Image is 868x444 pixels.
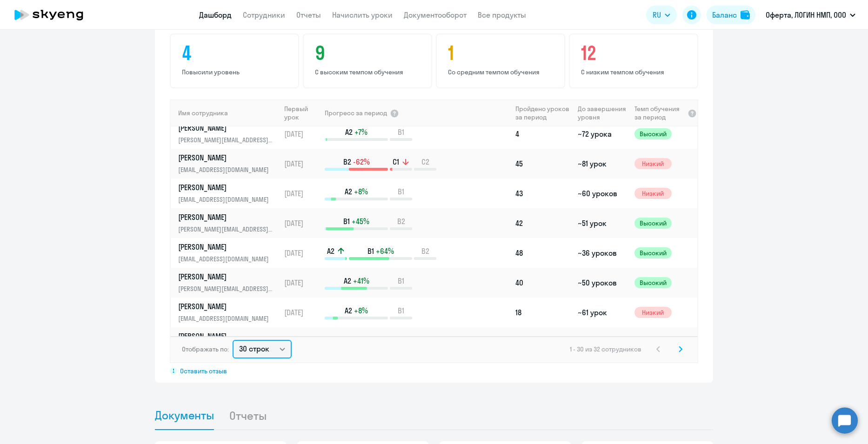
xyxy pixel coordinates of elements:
[570,345,641,353] span: 1 - 30 из 32 сотрудников
[512,99,574,126] th: Пройдено уроков за период
[155,408,214,422] span: Документы
[178,194,274,205] p: [EMAIL_ADDRESS][DOMAIN_NAME]
[178,301,280,324] a: [PERSON_NAME][EMAIL_ADDRESS][DOMAIN_NAME]
[512,268,574,298] td: 40
[398,276,404,286] span: B1
[398,305,404,316] span: B1
[634,277,672,288] span: Высокий
[448,68,556,76] p: Со средним темпом обучения
[178,224,274,234] p: [PERSON_NAME][EMAIL_ADDRESS][DOMAIN_NAME]
[171,99,280,126] th: Имя сотрудника
[352,335,370,345] span: +26%
[178,254,274,264] p: [EMAIL_ADDRESS][DOMAIN_NAME]
[178,242,280,264] a: [PERSON_NAME][EMAIL_ADDRESS][DOMAIN_NAME]
[634,188,672,199] span: Низкий
[178,272,274,282] p: [PERSON_NAME]
[367,246,374,256] span: B1
[421,246,429,256] span: B2
[512,298,574,327] td: 18
[180,367,227,375] span: Оставить отзыв
[574,208,630,238] td: ~51 урок
[581,68,689,76] p: С низким темпом обучения
[354,305,368,316] span: +8%
[393,157,399,167] span: C1
[325,109,387,117] span: Прогресс за период
[280,179,324,208] td: [DATE]
[345,127,353,137] span: A2
[574,149,630,179] td: ~81 урок
[178,123,274,133] p: [PERSON_NAME]
[280,99,324,126] th: Первый урок
[280,298,324,327] td: [DATE]
[574,268,630,298] td: ~50 уроков
[343,216,350,226] span: B1
[345,305,352,316] span: A2
[634,105,685,121] span: Темп обучения за период
[398,127,404,137] span: B1
[512,208,574,238] td: 42
[421,157,429,167] span: C2
[634,158,672,169] span: Низкий
[448,42,556,64] h4: 1
[634,218,672,229] span: Высокий
[178,182,274,192] p: [PERSON_NAME]
[707,6,755,24] a: Балансbalance
[178,242,274,252] p: [PERSON_NAME]
[634,128,672,139] span: Высокий
[280,119,324,149] td: [DATE]
[178,135,274,145] p: [PERSON_NAME][EMAIL_ADDRESS][DOMAIN_NAME]
[280,238,324,268] td: [DATE]
[512,149,574,179] td: 45
[761,4,860,26] button: Оферта, ЛОГИН НМП, ООО
[646,6,677,24] button: RU
[280,208,324,238] td: [DATE]
[182,68,290,76] p: Повысили уровень
[315,68,423,76] p: С высоким темпом обучения
[574,99,630,126] th: До завершения уровня
[178,212,280,234] a: [PERSON_NAME][PERSON_NAME][EMAIL_ADDRESS][DOMAIN_NAME]
[574,238,630,268] td: ~36 уроков
[353,276,369,286] span: +41%
[574,327,630,357] td: ~36 уроков
[398,335,404,345] span: B1
[478,10,526,20] a: Все продукты
[354,127,367,137] span: +7%
[178,284,274,294] p: [PERSON_NAME][EMAIL_ADDRESS][DOMAIN_NAME]
[712,9,737,20] div: Баланс
[653,9,661,20] span: RU
[741,10,750,20] img: balance
[574,119,630,149] td: ~72 урока
[315,42,423,64] h4: 9
[182,42,290,64] h4: 4
[178,313,274,324] p: [EMAIL_ADDRESS][DOMAIN_NAME]
[280,327,324,357] td: [DATE]
[353,157,370,167] span: -62%
[178,272,280,294] a: [PERSON_NAME][PERSON_NAME][EMAIL_ADDRESS][DOMAIN_NAME]
[352,216,369,226] span: +45%
[512,238,574,268] td: 48
[581,42,689,64] h4: 12
[178,212,274,222] p: [PERSON_NAME]
[634,247,672,258] span: Высокий
[199,10,232,20] a: Дашборд
[376,246,394,256] span: +64%
[178,301,274,311] p: [PERSON_NAME]
[296,10,321,20] a: Отчеты
[512,327,574,357] td: 30
[178,123,280,145] a: [PERSON_NAME][PERSON_NAME][EMAIL_ADDRESS][DOMAIN_NAME]
[178,331,280,353] a: [PERSON_NAME][EMAIL_ADDRESS][DOMAIN_NAME]
[404,10,467,20] a: Документооборот
[345,186,352,197] span: A2
[280,268,324,298] td: [DATE]
[343,157,351,167] span: B2
[178,152,274,163] p: [PERSON_NAME]
[574,179,630,208] td: ~60 уроков
[182,345,229,353] span: Отображать по:
[243,10,285,20] a: Сотрудники
[574,298,630,327] td: ~61 урок
[332,10,393,20] a: Начислить уроки
[766,9,846,20] p: Оферта, ЛОГИН НМП, ООО
[512,119,574,149] td: 4
[354,186,368,197] span: +8%
[343,335,350,345] span: A2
